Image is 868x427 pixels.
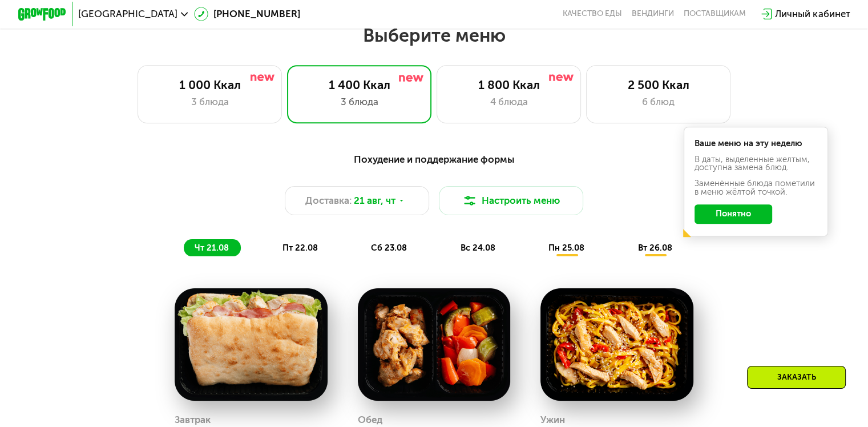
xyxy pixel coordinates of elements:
span: вс 24.08 [461,243,495,253]
h2: Выберите меню [39,24,830,47]
div: Похудение и поддержание формы [77,152,791,167]
div: 2 500 Ккал [599,78,718,92]
div: 3 блюда [300,95,419,109]
div: 6 блюд [599,95,718,109]
span: 21 авг, чт [354,194,395,208]
div: поставщикам [684,9,746,19]
a: Вендинги [632,9,674,19]
span: сб 23.08 [371,243,407,253]
div: Заказать [747,366,846,389]
span: пт 22.08 [282,243,318,253]
div: Личный кабинет [775,7,850,21]
span: чт 21.08 [195,243,229,253]
span: Доставка: [305,194,352,208]
div: 1 800 Ккал [449,78,568,92]
button: Настроить меню [439,186,584,215]
span: вт 26.08 [638,243,672,253]
div: 4 блюда [449,95,568,109]
button: Понятно [695,204,772,224]
div: 1 400 Ккал [300,78,419,92]
span: [GEOGRAPHIC_DATA] [78,9,177,19]
div: Ваше меню на эту неделю [695,139,818,148]
div: 3 блюда [150,95,269,109]
div: 1 000 Ккал [150,78,269,92]
a: [PHONE_NUMBER] [194,7,300,21]
div: В даты, выделенные желтым, доступна замена блюд. [695,155,818,172]
a: Качество еды [563,9,622,19]
span: пн 25.08 [548,243,584,253]
div: Заменённые блюда пометили в меню жёлтой точкой. [695,179,818,196]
